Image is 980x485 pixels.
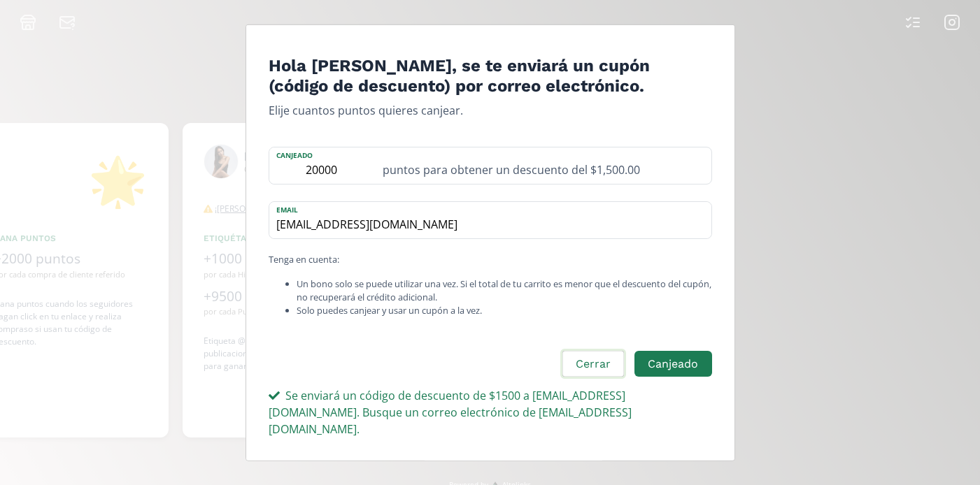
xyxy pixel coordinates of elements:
button: Canjeado [634,352,711,377]
div: Edit Program [246,24,735,461]
label: Canjeado [269,147,374,160]
h4: Hola [PERSON_NAME], se te enviará un cupón (código de descuento) por correo electrónico. [269,56,712,96]
div: puntos para obtener un descuento del $1,500.00 [374,147,711,183]
label: email [269,201,697,215]
button: Cerrar [560,349,626,379]
div: Se enviará un código de descuento de $1500 a [EMAIL_ADDRESS][DOMAIN_NAME]. Busque un correo elect... [269,387,712,437]
li: Un bono solo se puede utilizar una vez. Si el total de tu carrito es menor que el descuento del c... [297,277,712,303]
li: Solo puedes canjear y usar un cupón a la vez. [297,304,712,317]
p: Elije cuantos puntos quieres canjear. [269,101,712,118]
p: Tenga en cuenta: [269,252,712,266]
